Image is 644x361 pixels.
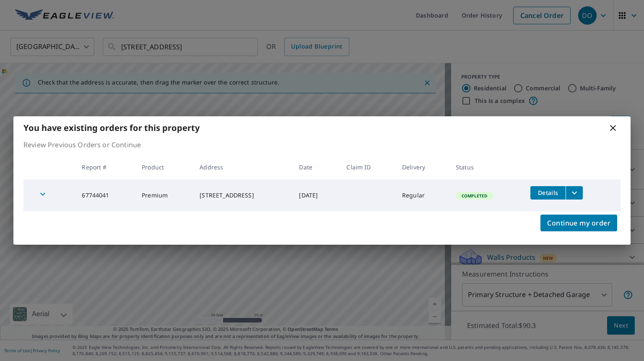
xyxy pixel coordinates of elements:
p: Review Previous Orders or Continue [23,140,621,150]
th: Address [193,155,292,179]
td: [DATE] [292,179,340,211]
span: Details [535,189,561,197]
span: Completed [457,193,492,199]
th: Delivery [395,155,449,179]
div: [STREET_ADDRESS] [200,191,286,200]
th: Status [449,155,524,179]
td: Regular [395,179,449,211]
th: Report # [75,155,135,179]
button: Continue my order [540,215,617,231]
th: Claim ID [340,155,395,179]
button: detailsBtn-67744041 [530,186,566,200]
th: Date [292,155,340,179]
b: You have existing orders for this property [23,122,200,133]
th: Product [135,155,193,179]
span: Continue my order [547,217,610,229]
button: filesDropdownBtn-67744041 [566,186,583,200]
td: Premium [135,179,193,211]
td: 67744041 [75,179,135,211]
